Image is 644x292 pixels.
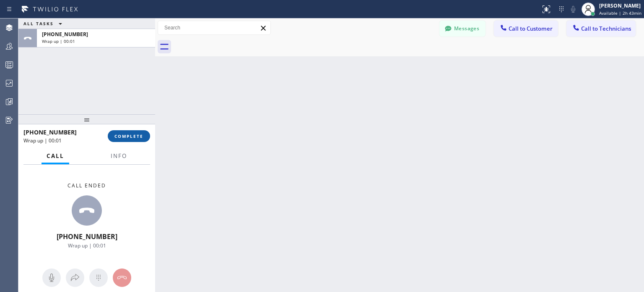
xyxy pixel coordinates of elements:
button: Call [42,148,69,164]
button: Open dialpad [89,268,108,287]
button: Call to Technicians [566,21,636,37]
span: Info [111,152,127,160]
span: Call [47,152,64,160]
input: Search [158,21,270,34]
span: Call to Customer [509,25,553,32]
span: [PHONE_NUMBER] [57,232,117,241]
button: ALL TASKS [18,18,70,29]
span: Wrap up | 00:01 [68,242,106,249]
span: Call to Technicians [581,25,631,32]
button: Info [106,148,132,164]
button: Hang up [113,268,131,287]
button: Messages [439,21,486,37]
span: Wrap up | 00:01 [42,38,75,44]
span: COMPLETE [114,133,143,139]
button: Mute [567,3,579,15]
div: [PERSON_NAME] [599,2,641,9]
button: COMPLETE [108,130,150,142]
span: Wrap up | 00:01 [23,137,62,144]
button: Mute [42,268,61,287]
span: ALL TASKS [23,21,54,26]
button: Call to Customer [494,21,558,37]
span: [PHONE_NUMBER] [23,128,77,136]
button: Open directory [66,268,84,287]
span: Available | 2h 43min [599,10,641,16]
span: [PHONE_NUMBER] [42,31,88,38]
span: Call ended [68,182,106,189]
